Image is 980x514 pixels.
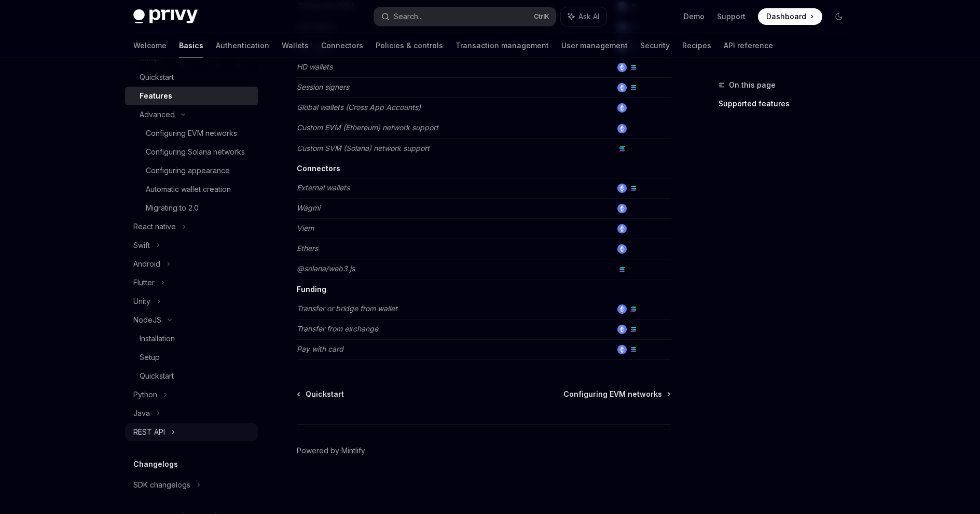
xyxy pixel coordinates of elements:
div: Installation [140,332,175,345]
span: Configuring EVM networks [563,389,662,399]
img: ethereum.png [617,345,627,354]
a: Configuring appearance [125,161,258,180]
button: Ask AI [561,7,606,26]
a: Dashboard [758,8,822,25]
a: User management [561,33,628,58]
div: React native [133,220,176,233]
a: Security [640,33,670,58]
em: Viem [297,224,314,232]
button: Toggle dark mode [831,8,847,25]
a: Quickstart [125,367,258,385]
div: Flutter [133,276,155,289]
a: Quickstart [125,68,258,87]
span: On this page [729,79,776,91]
a: Migrating to 2.0 [125,199,258,217]
img: solana.png [629,304,638,314]
em: Global wallets (Cross App Accounts) [297,103,421,112]
a: Wallets [282,33,309,58]
div: Advanced [140,108,175,121]
div: NodeJS [133,314,161,326]
div: Migrating to 2.0 [146,202,199,214]
img: ethereum.png [617,103,627,113]
img: solana.png [629,345,638,354]
div: Unity [133,295,150,308]
div: Quickstart [140,370,174,382]
em: External wallets [297,183,350,192]
div: Python [133,388,157,401]
img: ethereum.png [617,83,627,92]
img: dark logo [133,9,198,24]
img: solana.png [617,144,627,154]
img: solana.png [629,83,638,92]
a: Supported features [719,95,855,112]
div: Configuring Solana networks [146,146,245,158]
span: Quickstart [306,389,344,399]
a: Configuring Solana networks [125,143,258,161]
em: Pay with card [297,344,343,353]
a: Basics [179,33,203,58]
img: ethereum.png [617,224,627,233]
a: Recipes [682,33,711,58]
div: Setup [140,351,160,364]
a: Transaction management [456,33,549,58]
a: Policies & controls [376,33,443,58]
em: @solana/web3.js [297,264,355,273]
strong: Funding [297,285,326,294]
div: Search... [394,10,423,23]
div: Swift [133,239,150,252]
em: Wagmi [297,203,320,212]
strong: Connectors [297,164,340,173]
img: solana.png [617,265,627,274]
a: Powered by Mintlify [297,446,365,456]
div: Java [133,407,150,420]
img: ethereum.png [617,244,627,254]
div: REST API [133,426,165,438]
div: SDK changelogs [133,479,190,491]
a: Setup [125,348,258,367]
a: Features [125,87,258,105]
a: Demo [684,11,705,22]
a: Quickstart [298,389,344,399]
img: ethereum.png [617,184,627,193]
img: ethereum.png [617,63,627,72]
a: Support [717,11,746,22]
div: Configuring EVM networks [146,127,237,140]
div: Android [133,258,160,270]
em: Custom EVM (Ethereum) network support [297,123,438,132]
img: ethereum.png [617,304,627,314]
em: Custom SVM (Solana) network support [297,144,430,152]
img: ethereum.png [617,204,627,213]
div: Automatic wallet creation [146,183,231,196]
img: ethereum.png [617,124,627,133]
a: Connectors [321,33,363,58]
div: Quickstart [140,71,174,84]
em: Transfer from exchange [297,324,378,333]
img: ethereum.png [617,325,627,334]
span: Ask AI [578,11,599,22]
div: Features [140,90,172,102]
em: Ethers [297,244,318,253]
em: Session signers [297,82,349,91]
a: Authentication [216,33,269,58]
img: solana.png [629,325,638,334]
a: Installation [125,329,258,348]
a: Automatic wallet creation [125,180,258,199]
div: Configuring appearance [146,164,230,177]
a: Configuring EVM networks [125,124,258,143]
img: solana.png [629,63,638,72]
a: API reference [724,33,773,58]
button: Search...CtrlK [374,7,556,26]
em: Transfer or bridge from wallet [297,304,397,313]
a: Configuring EVM networks [563,389,670,399]
a: Welcome [133,33,167,58]
span: Dashboard [766,11,806,22]
em: HD wallets [297,62,333,71]
h5: Changelogs [133,458,178,470]
span: Ctrl K [534,12,549,21]
img: solana.png [629,184,638,193]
